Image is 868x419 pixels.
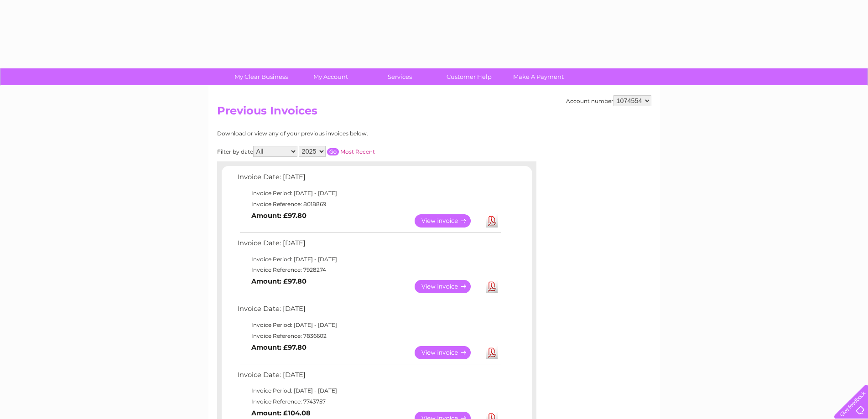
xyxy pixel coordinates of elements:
[235,199,502,210] td: Invoice Reference: 8018869
[431,68,507,85] a: Customer Help
[235,369,502,386] td: Invoice Date: [DATE]
[362,68,437,85] a: Services
[501,68,576,85] a: Make A Payment
[340,148,375,155] a: Most Recent
[486,214,498,228] a: Download
[415,346,482,359] a: View
[251,212,307,220] b: Amount: £97.80
[235,385,502,396] td: Invoice Period: [DATE] - [DATE]
[251,343,307,352] b: Amount: £97.80
[293,68,368,85] a: My Account
[415,280,482,293] a: View
[235,264,502,275] td: Invoice Reference: 7928274
[217,104,651,122] h2: Previous Invoices
[486,346,498,359] a: Download
[235,188,502,199] td: Invoice Period: [DATE] - [DATE]
[217,130,457,137] div: Download or view any of your previous invoices below.
[235,320,502,331] td: Invoice Period: [DATE] - [DATE]
[235,237,502,254] td: Invoice Date: [DATE]
[251,409,311,417] b: Amount: £104.08
[235,254,502,265] td: Invoice Period: [DATE] - [DATE]
[566,95,651,106] div: Account number
[415,214,482,228] a: View
[235,396,502,407] td: Invoice Reference: 7743757
[486,280,498,293] a: Download
[235,171,502,188] td: Invoice Date: [DATE]
[251,277,307,285] b: Amount: £97.80
[223,68,299,85] a: My Clear Business
[235,303,502,320] td: Invoice Date: [DATE]
[217,146,457,157] div: Filter by date
[235,331,502,341] td: Invoice Reference: 7836602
